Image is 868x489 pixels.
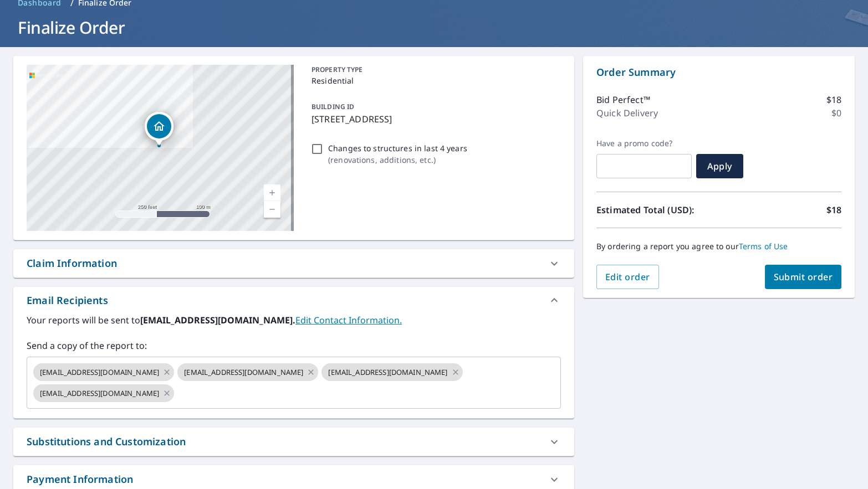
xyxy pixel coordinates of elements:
div: Claim Information [27,256,117,271]
a: Terms of Use [739,241,788,251]
button: Apply [696,154,743,178]
p: Changes to structures in last 4 years [328,142,467,154]
a: Current Level 17, Zoom Out [264,201,280,218]
p: ( renovations, additions, etc. ) [328,154,467,166]
span: [EMAIL_ADDRESS][DOMAIN_NAME] [321,367,454,378]
b: [EMAIL_ADDRESS][DOMAIN_NAME]. [140,314,295,326]
button: Submit order [765,265,842,289]
span: Edit order [605,271,650,283]
h1: Finalize Order [13,16,855,39]
span: Apply [705,160,734,172]
div: Substitutions and Customization [13,428,574,456]
p: Residential [312,75,556,86]
p: $18 [826,203,841,217]
div: Email Recipients [27,293,108,308]
p: $0 [831,106,841,120]
p: BUILDING ID [312,102,354,111]
p: Estimated Total (USD): [596,203,719,217]
p: $18 [826,93,841,106]
div: [EMAIL_ADDRESS][DOMAIN_NAME] [33,384,174,402]
div: Email Recipients [13,287,574,313]
label: Your reports will be sent to [27,313,561,327]
p: PROPERTY TYPE [312,65,556,75]
button: Edit order [596,265,659,289]
span: [EMAIL_ADDRESS][DOMAIN_NAME] [177,367,310,378]
label: Have a promo code? [596,138,692,148]
a: Current Level 17, Zoom In [264,184,280,201]
div: Substitutions and Customization [27,434,186,449]
p: Bid Perfect™ [596,93,650,106]
p: Order Summary [596,65,841,80]
div: [EMAIL_ADDRESS][DOMAIN_NAME] [33,363,174,381]
div: Payment Information [27,472,133,487]
a: EditContactInfo [295,314,402,326]
p: [STREET_ADDRESS] [312,112,556,126]
label: Send a copy of the report to: [27,339,561,352]
span: [EMAIL_ADDRESS][DOMAIN_NAME] [33,388,166,399]
p: By ordering a report you agree to our [596,241,841,251]
div: [EMAIL_ADDRESS][DOMAIN_NAME] [321,363,462,381]
span: [EMAIL_ADDRESS][DOMAIN_NAME] [33,367,166,378]
div: Dropped pin, building 1, Residential property, 16580 SE 77th Northridge Ct The Villages, FL 32162 [145,112,173,146]
div: [EMAIL_ADDRESS][DOMAIN_NAME] [177,363,318,381]
div: Claim Information [13,249,574,277]
p: Quick Delivery [596,106,658,120]
span: Submit order [774,271,833,283]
